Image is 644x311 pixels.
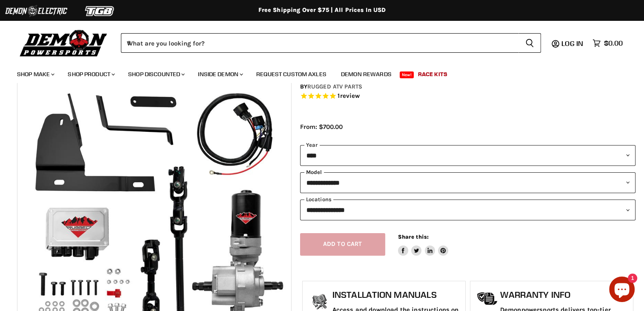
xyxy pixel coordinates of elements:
[300,82,635,91] div: by
[300,172,635,193] select: modal-name
[561,39,583,48] span: Log in
[558,40,588,47] a: Log in
[518,33,541,53] button: Search
[17,28,110,58] img: Demon Powersports
[588,37,627,49] a: $0.00
[500,290,629,300] h1: Warranty Info
[122,66,190,83] a: Shop Discounted
[61,66,120,83] a: Shop Product
[11,62,621,83] ul: Main menu
[300,92,635,101] span: Rated 5.0 out of 5 stars 1 reviews
[338,92,360,100] span: 1 reviews
[307,83,362,90] a: Rugged ATV Parts
[398,233,449,256] aside: Share this:
[332,290,461,300] h1: Installation Manuals
[340,92,360,100] span: review
[192,66,248,83] a: Inside Demon
[300,200,635,220] select: keys
[68,3,132,19] img: TGB Logo 2
[607,277,637,304] inbox-online-store-chat: Shopify online store chat
[398,234,429,240] span: Share this:
[412,66,454,83] a: Race Kits
[11,66,60,83] a: Shop Make
[300,123,343,131] span: From: $700.00
[250,66,333,83] a: Request Custom Axles
[335,66,398,83] a: Demon Rewards
[300,145,635,166] select: year
[477,292,498,305] img: warranty-icon.png
[121,33,541,53] form: Product
[4,3,68,19] img: Demon Electric Logo 2
[121,33,518,53] input: When autocomplete results are available use up and down arrows to review and enter to select
[400,71,414,78] span: New!
[604,39,623,47] span: $0.00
